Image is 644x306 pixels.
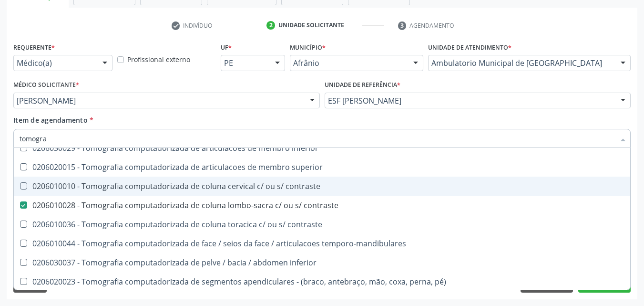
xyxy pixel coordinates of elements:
div: Unidade solicitante [278,21,344,30]
span: Afrânio [293,58,404,68]
label: Requerente [13,40,55,55]
div: 0206010044 - Tomografia computadorizada de face / seios da face / articulacoes temporo-mandibulares [20,240,624,247]
div: 0206010028 - Tomografia computadorizada de coluna lombo-sacra c/ ou s/ contraste [20,201,624,209]
label: Unidade de atendimento [428,40,511,55]
div: 0206010036 - Tomografia computadorizada de coluna toracica c/ ou s/ contraste [20,221,624,228]
span: [PERSON_NAME] [17,96,300,106]
span: PE [224,58,266,68]
label: Unidade de referência [325,78,400,93]
div: 0206020015 - Tomografia computadorizada de articulacoes de membro superior [20,163,624,171]
span: ESF [PERSON_NAME] [328,96,612,106]
span: Item de agendamento [13,116,88,125]
input: Buscar por procedimentos [20,129,615,148]
label: Profissional externo [127,54,190,64]
div: 0206010010 - Tomografia computadorizada de coluna cervical c/ ou s/ contraste [20,182,624,190]
div: 0206030029 - Tomografia computadorizada de articulacoes de membro inferior [20,144,624,152]
label: Médico Solicitante [13,78,79,93]
div: 0206030037 - Tomografia computadorizada de pelve / bacia / abdomen inferior [20,259,624,266]
span: Médico(a) [17,58,93,68]
span: Ambulatorio Municipal de [GEOGRAPHIC_DATA] [431,58,611,68]
div: 2 [266,21,275,30]
label: Município [290,40,326,55]
label: UF [221,40,232,55]
div: 0206020023 - Tomografia computadorizada de segmentos apendiculares - (braco, antebraço, mão, coxa... [20,278,624,285]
